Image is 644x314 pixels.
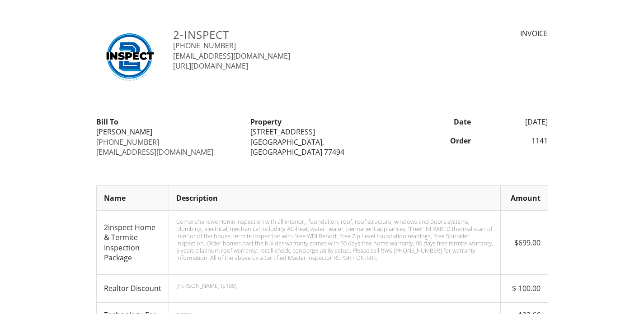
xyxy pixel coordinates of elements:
div: [PERSON_NAME] ($100) [176,282,493,289]
div: 1141 [476,136,554,146]
a: [EMAIL_ADDRESS][DOMAIN_NAME] [96,147,213,157]
div: Order [399,136,476,146]
th: Description [169,186,501,211]
span: Realtor Discount [104,283,161,293]
img: 2Inspect_Logo.png [96,28,163,86]
strong: Bill To [96,117,118,127]
th: Amount [501,186,548,211]
a: [PHONE_NUMBER] [173,41,236,51]
th: Name [96,186,169,211]
div: Date [399,117,476,127]
td: $699.00 [501,211,548,275]
div: [PERSON_NAME] [96,127,240,137]
a: [EMAIL_ADDRESS][DOMAIN_NAME] [173,51,290,61]
div: [GEOGRAPHIC_DATA], [GEOGRAPHIC_DATA] 77494 [250,137,394,157]
h3: 2-Inspect [173,28,432,41]
a: [URL][DOMAIN_NAME] [173,61,248,71]
div: INVOICE [443,28,548,38]
div: Comprehensive Home Inspection with all interior,, foundation, roof, roof structure, windows and d... [176,218,493,261]
td: $-100.00 [501,275,548,303]
div: [DATE] [476,117,554,127]
span: 2inspect Home & Termite Inspection Package [104,222,155,263]
a: [PHONE_NUMBER] [96,137,159,147]
div: [STREET_ADDRESS] [250,127,394,137]
strong: Property [250,117,282,127]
